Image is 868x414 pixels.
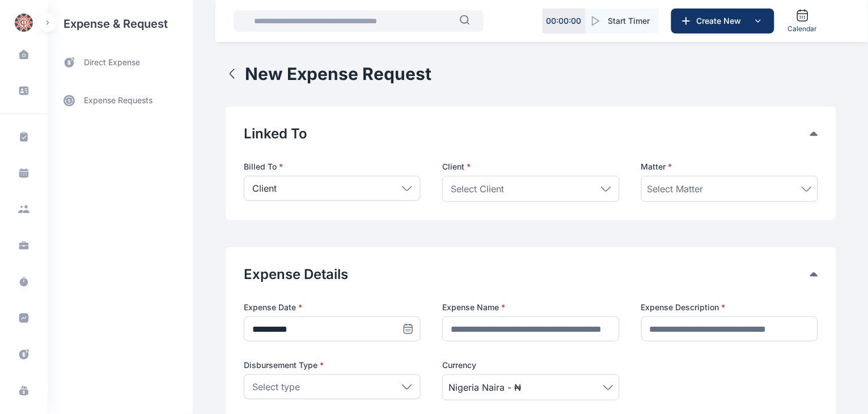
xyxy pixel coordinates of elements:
[244,161,421,172] label: Billed To
[442,302,619,313] label: Expense Name
[586,9,659,33] button: Start Timer
[252,181,277,195] p: Client
[547,15,582,27] p: 00 : 00 : 00
[788,24,818,33] span: Calendar
[451,182,504,196] span: Select Client
[692,15,751,27] span: Create New
[442,360,476,371] span: Currency
[784,4,822,38] a: Calendar
[48,48,193,78] a: direct expense
[244,360,421,371] label: Disbursement Type
[671,9,774,33] button: Create New
[245,64,431,84] h1: New Expense Request
[244,125,810,143] button: Linked To
[641,302,818,313] label: Expense Description
[244,302,421,313] label: Expense Date
[244,265,818,284] div: Expense Details
[641,161,672,172] span: Matter
[48,87,193,114] a: expense requests
[608,15,650,27] span: Start Timer
[442,161,619,172] p: Client
[252,380,300,394] p: Select type
[244,125,818,143] div: Linked To
[48,78,193,114] div: expense requests
[647,182,704,196] span: Select Matter
[448,381,521,394] span: Nigeria Naira - ₦
[244,265,810,284] button: Expense Details
[84,57,140,69] span: direct expense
